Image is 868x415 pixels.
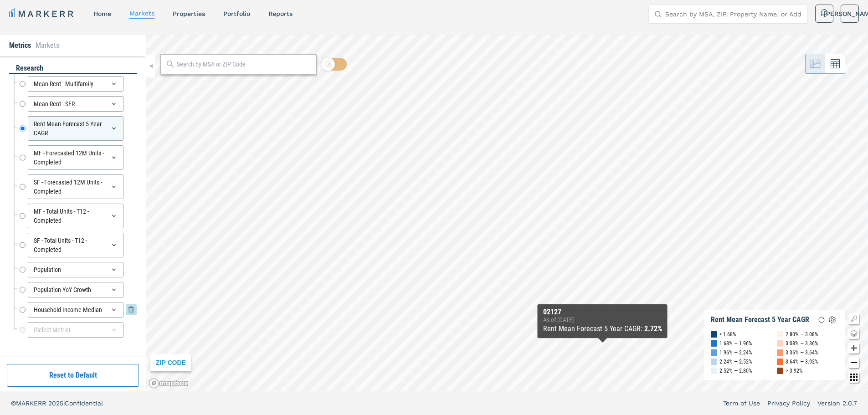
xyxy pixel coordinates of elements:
div: ZIP CODE [150,354,191,371]
a: home [93,10,111,17]
div: Rent Mean Forecast 5 Year CAGR [711,315,809,324]
div: SF - Total Units - T12 - Completed [28,233,123,257]
img: Settings [827,314,838,325]
div: 2.80% — 3.08% [786,330,818,339]
a: MARKERR [9,7,75,20]
a: Privacy Policy [767,399,810,408]
div: 3.64% — 3.92% [786,357,818,366]
button: Show/Hide Legend Map Button [848,313,859,324]
b: 2.72% [644,324,662,333]
div: Rent Mean Forecast 5 Year CAGR : [543,323,662,334]
a: Term of Use [723,399,760,408]
div: 2.24% — 2.52% [719,357,752,366]
div: research [9,63,137,74]
li: Markets [36,40,59,51]
div: As of : [DATE] [543,316,662,323]
span: Confidential [65,400,103,407]
img: Reload Legend [816,314,827,325]
a: markets [129,10,154,17]
button: Other options map button [848,372,859,383]
div: Mean Rent - Multifamily [28,76,123,92]
div: 2.52% — 2.80% [719,366,752,375]
div: MF - Total Units - T12 - Completed [28,204,123,228]
span: MARKERR [16,400,48,407]
div: > 3.92% [786,366,803,375]
span: © [11,400,16,407]
div: (Select Metric) [28,322,123,338]
div: Map Tooltip Content [543,308,662,334]
div: 02127 [543,308,662,316]
a: properties [173,10,205,17]
button: Zoom out map button [848,357,859,368]
button: [PERSON_NAME] [841,5,859,23]
div: 3.08% — 3.36% [786,339,818,348]
button: Zoom in map button [848,343,859,354]
button: Reset to Default [7,364,139,387]
div: MF - Forecasted 12M Units - Completed [28,145,123,170]
div: 1.68% — 1.96% [719,339,752,348]
a: Portfolio [223,10,250,17]
span: 2025 | [48,400,65,407]
li: Metrics [9,40,31,51]
div: Household Income Median [28,302,123,318]
div: Population YoY Growth [28,282,123,297]
canvas: Map [146,35,868,391]
div: < 1.68% [719,330,736,339]
a: reports [268,10,293,17]
a: Mapbox logo [149,378,189,389]
div: Rent Mean Forecast 5 Year CAGR [28,116,123,141]
button: Change style map button [848,328,859,339]
input: Search by MSA or ZIP Code [177,60,312,69]
div: SF - Forecasted 12M Units - Completed [28,174,123,199]
div: Population [28,262,123,277]
div: 3.36% — 3.64% [786,348,818,357]
a: Version 2.0.7 [817,399,857,408]
div: Mean Rent - SFR [28,96,123,112]
div: 1.96% — 2.24% [719,348,752,357]
input: Search by MSA, ZIP, Property Name, or Address [665,5,802,23]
